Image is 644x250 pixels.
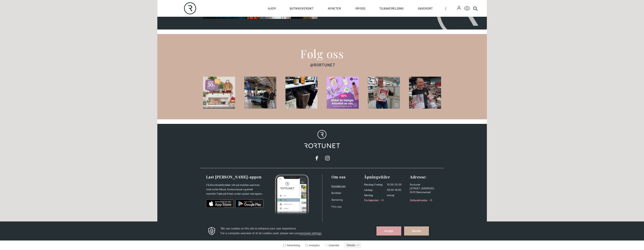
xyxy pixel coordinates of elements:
[331,198,343,201] a: Servering
[221,5,372,14] h3: We use cookies on this site to enhance your user experience. For a complete overview of of all co...
[283,22,300,25] label: Advertising
[300,48,344,59] h2: Følg oss
[283,23,286,25] input: Advertising
[331,184,346,188] a: Kontakt oss
[305,22,320,25] label: Analytics
[300,10,322,14] span: personal settings.
[331,191,341,194] a: Butikker
[376,5,401,14] button: Accept
[275,174,309,215] img: Photo of mobile app home screen
[410,197,433,203] a: Veibeskrivelse
[306,23,308,25] input: Analytics
[325,23,328,25] input: Essential
[364,174,407,180] h3: Åpningstider
[344,21,361,27] button: Details
[410,174,440,180] h3: Adresse :
[364,188,383,192] dt: Lørdag :
[416,190,431,194] span: Slemmestad
[310,62,335,68] h3: @Rortunet
[364,198,379,202] span: Vis kalender
[324,22,339,25] label: Essential
[208,5,216,14] img: Privacy reminder
[347,22,355,25] text: Details
[387,193,407,197] dd: stengt
[404,5,429,14] button: Decline
[206,183,263,196] p: Få dine klubbfordeler rett på mobilen sammen med unike tilbud, konkurranser og enkel oversikt.Try...
[364,197,385,203] a: Vis kalender
[364,183,383,186] dt: Mandag - Fredag :
[410,186,440,190] div: [STREET_ADDRESS]
[410,183,440,186] div: Rortunet
[387,183,407,186] dd: 10:00-20:00
[206,199,234,208] img: ios
[206,174,263,180] h3: Last [PERSON_NAME]-appen
[331,205,342,208] a: Finn oss
[387,188,407,192] dd: 09:00-18:00
[410,190,416,194] span: 3470
[331,174,361,180] h3: Om oss
[364,193,383,197] dt: Søndag :
[464,5,470,11] button: Open Accessibility Menu
[324,154,331,162] a: instagram
[313,154,321,162] a: facebook
[410,198,427,202] span: Veibeskrivelse
[236,199,263,208] img: android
